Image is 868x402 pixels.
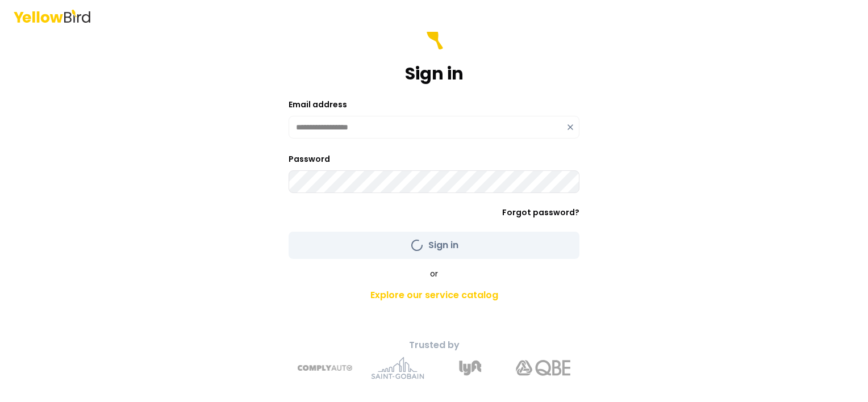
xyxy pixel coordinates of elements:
label: Password [289,153,330,165]
a: Forgot password? [502,207,579,218]
span: or [430,268,438,279]
p: Trusted by [234,338,634,352]
label: Email address [289,99,347,110]
h1: Sign in [405,64,464,84]
a: Explore our service catalog [234,284,634,307]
